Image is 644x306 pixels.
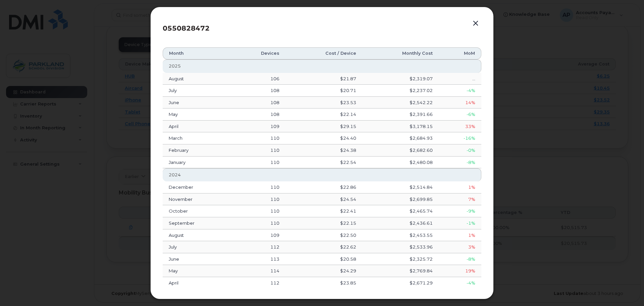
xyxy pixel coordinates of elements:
td: 112 [231,241,285,253]
td: $2,436.61 [362,217,439,229]
td: 109 [231,229,285,242]
td: October [163,205,231,217]
div: -9% [445,208,475,214]
div: 3% [445,244,475,250]
td: August [163,229,231,242]
td: $22.15 [285,217,362,229]
td: $2,465.74 [362,205,439,217]
div: 1% [445,232,475,238]
td: $2,533.96 [362,241,439,253]
td: $2,453.55 [362,229,439,242]
td: $22.41 [285,205,362,217]
td: July [163,241,231,253]
td: $22.62 [285,241,362,253]
td: 110 [231,205,285,217]
td: 110 [231,217,285,229]
td: $22.50 [285,229,362,242]
td: September [163,217,231,229]
div: -1% [445,220,475,226]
